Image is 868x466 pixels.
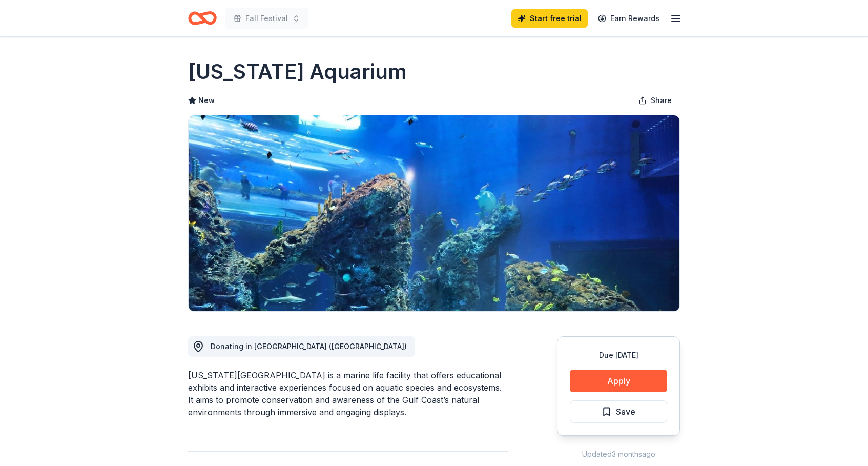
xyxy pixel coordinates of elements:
[245,12,288,25] span: Fall Festival
[592,9,666,28] a: Earn Rewards
[570,370,667,392] button: Apply
[630,90,680,111] button: Share
[188,57,407,86] h1: [US_STATE] Aquarium
[570,400,667,423] button: Save
[211,342,407,351] span: Donating in [GEOGRAPHIC_DATA] ([GEOGRAPHIC_DATA])
[225,8,308,29] button: Fall Festival
[188,369,508,418] div: [US_STATE][GEOGRAPHIC_DATA] is a marine life facility that offers educational exhibits and intera...
[616,405,635,418] span: Save
[557,448,680,460] div: Updated 3 months ago
[570,349,667,361] div: Due [DATE]
[198,94,215,107] span: New
[189,115,679,311] img: Image for Mississippi Aquarium
[511,9,588,28] a: Start free trial
[651,94,672,107] span: Share
[188,6,217,30] a: Home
